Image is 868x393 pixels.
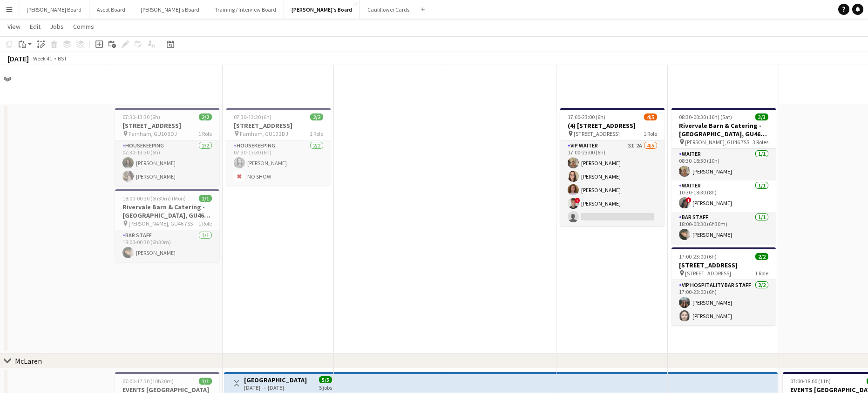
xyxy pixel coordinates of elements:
[19,0,89,19] button: [PERSON_NAME] Board
[89,0,133,19] button: Ascot Board
[129,220,193,227] span: [PERSON_NAME], GU46 7SS
[671,261,776,269] h3: [STREET_ADDRESS]
[753,139,768,146] span: 3 Roles
[50,22,64,31] span: Jobs
[685,139,749,146] span: [PERSON_NAME], GU46 7SS
[679,113,732,120] span: 08:30-00:30 (16h) (Sat)
[73,22,94,31] span: Comms
[234,113,271,120] span: 07:30-13:30 (6h)
[240,130,288,137] span: Farnham, GU10 3DJ
[560,140,665,226] app-card-role: VIP Waiter3I2A4/517:00-23:00 (6h)[PERSON_NAME][PERSON_NAME][PERSON_NAME]![PERSON_NAME]
[755,253,768,260] span: 2/2
[671,247,776,325] app-job-card: 17:00-23:00 (6h)2/2[STREET_ADDRESS] [STREET_ADDRESS]1 RoleVIP Hospitality Bar Staff2/217:00-23:00...
[69,20,98,33] a: Comms
[284,0,360,19] button: [PERSON_NAME]'s Board
[7,54,29,63] div: [DATE]
[685,270,731,277] span: [STREET_ADDRESS]
[755,113,768,120] span: 3/3
[686,197,692,203] span: !
[360,0,417,19] button: Cauliflower Cards
[133,0,207,19] button: [PERSON_NAME]'s Board
[644,130,657,137] span: 1 Role
[207,0,284,19] button: Training / Interview Board
[58,55,67,62] div: BST
[198,220,212,227] span: 1 Role
[679,253,717,260] span: 17:00-23:00 (6h)
[568,113,605,120] span: 17:00-23:00 (6h)
[244,384,307,391] div: [DATE] → [DATE]
[244,376,307,384] h3: [GEOGRAPHIC_DATA]
[755,270,768,277] span: 1 Role
[671,280,776,325] app-card-role: VIP Hospitality Bar Staff2/217:00-23:00 (6h)[PERSON_NAME][PERSON_NAME]
[122,195,186,202] span: 18:00-00:30 (6h30m) (Mon)
[115,140,219,186] app-card-role: Housekeeping2/207:30-13:30 (6h)[PERSON_NAME][PERSON_NAME]
[560,121,665,130] h3: (4) [STREET_ADDRESS]
[671,180,776,212] app-card-role: Waiter1/110:30-18:30 (8h)![PERSON_NAME]
[115,108,219,186] app-job-card: 07:30-13:30 (6h)2/2[STREET_ADDRESS] Farnham, GU10 3DJ1 RoleHousekeeping2/207:30-13:30 (6h)[PERSON...
[31,55,54,62] span: Week 41
[644,113,657,120] span: 4/5
[30,22,41,31] span: Edit
[115,203,219,220] h3: Rivervale Barn & Catering - [GEOGRAPHIC_DATA], GU46 7SS
[319,376,332,383] span: 5/5
[575,198,580,203] span: !
[15,356,42,366] div: McLaren
[199,113,212,120] span: 2/2
[199,378,212,385] span: 1/1
[226,108,331,186] app-job-card: 07:30-13:30 (6h)2/2[STREET_ADDRESS] Farnham, GU10 3DJ1 RoleHousekeeping2/207:30-13:30 (6h)[PERSON...
[122,113,160,120] span: 07:30-13:30 (6h)
[198,130,212,137] span: 1 Role
[7,22,20,31] span: View
[4,20,24,33] a: View
[115,230,219,262] app-card-role: BAR STAFF1/118:00-00:30 (6h30m)[PERSON_NAME]
[226,121,331,130] h3: [STREET_ADDRESS]
[310,130,323,137] span: 1 Role
[310,113,323,120] span: 2/2
[115,121,219,130] h3: [STREET_ADDRESS]
[122,378,174,385] span: 07:00-17:30 (10h30m)
[671,212,776,244] app-card-role: BAR STAFF1/118:00-00:30 (6h30m)[PERSON_NAME]
[26,20,44,33] a: Edit
[560,108,665,226] app-job-card: 17:00-23:00 (6h)4/5(4) [STREET_ADDRESS] [STREET_ADDRESS]1 RoleVIP Waiter3I2A4/517:00-23:00 (6h)[P...
[671,149,776,180] app-card-role: Waiter1/108:30-18:30 (10h)[PERSON_NAME]
[226,140,331,186] app-card-role: Housekeeping2/207:30-13:30 (6h)[PERSON_NAME]NO SHOW
[129,130,177,137] span: Farnham, GU10 3DJ
[199,195,212,202] span: 1/1
[319,383,332,391] div: 5 jobs
[115,189,219,262] app-job-card: 18:00-00:30 (6h30m) (Mon)1/1Rivervale Barn & Catering - [GEOGRAPHIC_DATA], GU46 7SS [PERSON_NAME]...
[46,20,68,33] a: Jobs
[671,121,776,138] h3: Rivervale Barn & Catering - [GEOGRAPHIC_DATA], GU46 7SS
[574,130,620,137] span: [STREET_ADDRESS]
[671,108,776,244] app-job-card: 08:30-00:30 (16h) (Sat)3/3Rivervale Barn & Catering - [GEOGRAPHIC_DATA], GU46 7SS [PERSON_NAME], ...
[790,378,831,385] span: 07:00-18:00 (11h)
